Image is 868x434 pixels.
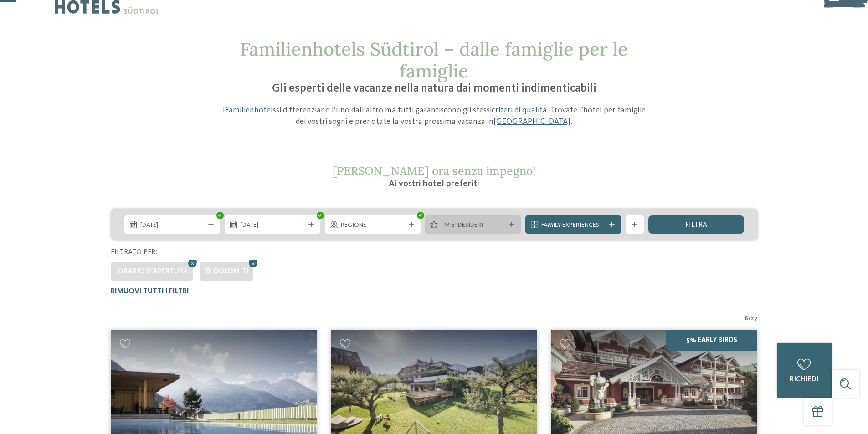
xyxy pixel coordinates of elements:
[341,221,405,230] span: Regione
[241,221,304,230] span: [DATE]
[240,37,628,82] span: Familienhotels Südtirol – dalle famiglie per le famiglie
[777,343,832,398] a: richiedi
[333,163,536,178] span: [PERSON_NAME] ora senza impegno!
[748,314,751,323] span: /
[493,117,570,126] a: [GEOGRAPHIC_DATA]
[441,221,505,230] span: I miei desideri
[492,106,547,114] a: criteri di qualità
[118,268,188,275] span: Orario d'apertura
[389,179,479,189] span: Ai vostri hotel preferiti
[751,314,758,323] span: 27
[218,105,651,128] p: I si differenziano l’uno dall’altro ma tutti garantiscono gli stessi . Trovate l’hotel per famigl...
[140,221,204,230] span: [DATE]
[214,268,249,275] span: Dolomiti
[111,288,189,295] span: Rimuovi tutti i filtri
[790,376,819,383] span: richiedi
[685,221,707,229] span: filtra
[272,83,596,94] span: Gli esperti delle vacanze nella natura dai momenti indimenticabili
[111,249,157,256] span: Filtrato per:
[225,106,276,114] a: Familienhotels
[745,314,748,323] span: 8
[541,221,605,230] span: Family Experiences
